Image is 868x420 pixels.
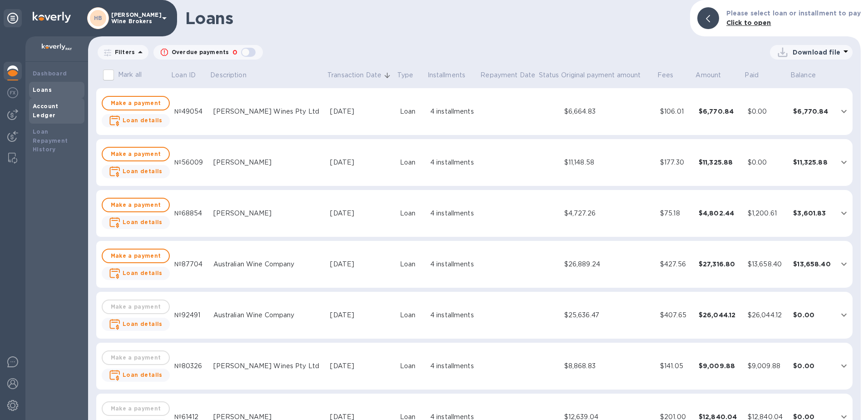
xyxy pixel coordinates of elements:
[102,267,170,280] button: Loan details
[110,149,162,160] span: Make a payment
[400,107,423,116] div: Loan
[33,12,71,23] img: Logo
[397,70,414,80] p: Type
[480,70,535,80] span: Repayment Date
[153,45,263,60] button: Overdue payments0
[660,260,691,269] div: $427.56
[94,15,103,21] b: HB
[102,198,170,212] button: Make a payment
[660,361,691,371] div: $141.05
[213,209,323,218] div: [PERSON_NAME]
[726,10,861,17] b: Please select loan or installment to pay
[110,200,162,210] span: Make a payment
[793,107,832,116] div: $6,770.84
[564,158,653,167] div: $11,148.58
[564,260,653,269] div: $26,889.24
[213,158,323,167] div: [PERSON_NAME]
[102,165,170,178] button: Loan details
[430,361,476,371] div: 4 installments
[837,257,851,271] button: expand row
[564,361,653,371] div: $8,868.83
[174,361,206,371] div: №80326
[400,209,423,218] div: Loan
[102,216,170,229] button: Loan details
[213,310,323,320] div: Australian Wine Company
[430,209,476,218] div: 4 installments
[327,70,381,80] p: Transaction Date
[111,48,135,56] p: Filters
[111,12,157,25] p: [PERSON_NAME] Wine Brokers
[400,158,423,167] div: Loan
[232,48,237,57] p: 0
[210,70,258,80] span: Description
[699,310,740,320] div: $26,044.12
[102,147,170,161] button: Make a payment
[428,70,466,80] p: Installments
[327,70,393,80] span: Transaction Date
[102,369,170,382] button: Loan details
[33,70,67,77] b: Dashboard
[171,70,196,80] p: Loan ID
[837,359,851,373] button: expand row
[748,310,786,320] div: $26,044.12
[123,168,163,175] b: Loan details
[330,260,392,269] div: [DATE]
[428,70,478,80] span: Installments
[793,310,832,320] div: $0.00
[430,158,476,167] div: 4 installments
[745,70,770,80] span: Paid
[793,209,832,218] div: $3,601.83
[174,107,206,116] div: №49054
[564,107,653,116] div: $6,664.83
[102,318,170,331] button: Loan details
[110,98,162,109] span: Make a payment
[837,308,851,322] button: expand row
[102,249,170,263] button: Make a payment
[330,310,392,320] div: [DATE]
[123,219,163,225] b: Loan details
[33,86,52,93] b: Loans
[330,209,392,218] div: [DATE]
[210,70,246,80] p: Description
[123,270,163,276] b: Loan details
[748,209,786,218] div: $1,200.61
[561,70,641,80] p: Original payment amount
[430,310,476,320] div: 4 installments
[657,70,674,80] p: Fees
[213,361,323,371] div: [PERSON_NAME] Wines Pty Ltd
[793,158,832,167] div: $11,325.88
[110,250,162,261] span: Make a payment
[171,70,207,80] span: Loan ID
[172,48,229,56] p: Overdue payments
[213,107,323,116] div: [PERSON_NAME] Wines Pty Ltd
[123,320,163,327] b: Loan details
[102,114,170,127] button: Loan details
[695,70,721,80] p: Amount
[699,107,740,116] div: $6,770.84
[699,209,740,218] div: $4,802.44
[564,310,653,320] div: $25,636.47
[397,70,425,80] span: Type
[748,158,786,167] div: $0.00
[430,107,476,116] div: 4 installments
[699,361,740,370] div: $9,009.88
[213,260,323,269] div: Australian Wine Company
[748,361,786,371] div: $9,009.88
[726,19,771,26] b: Click to open
[174,310,206,320] div: №92491
[174,260,206,269] div: №87704
[561,70,652,80] span: Original payment amount
[793,361,832,370] div: $0.00
[33,103,59,119] b: Account Ledger
[660,158,691,167] div: $177.30
[837,155,851,169] button: expand row
[174,158,206,167] div: №56009
[185,9,683,28] h1: Loans
[539,70,559,80] p: Status
[174,209,206,218] div: №68854
[400,310,423,320] div: Loan
[660,209,691,218] div: $75.18
[400,260,423,269] div: Loan
[748,260,786,269] div: $13,658.40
